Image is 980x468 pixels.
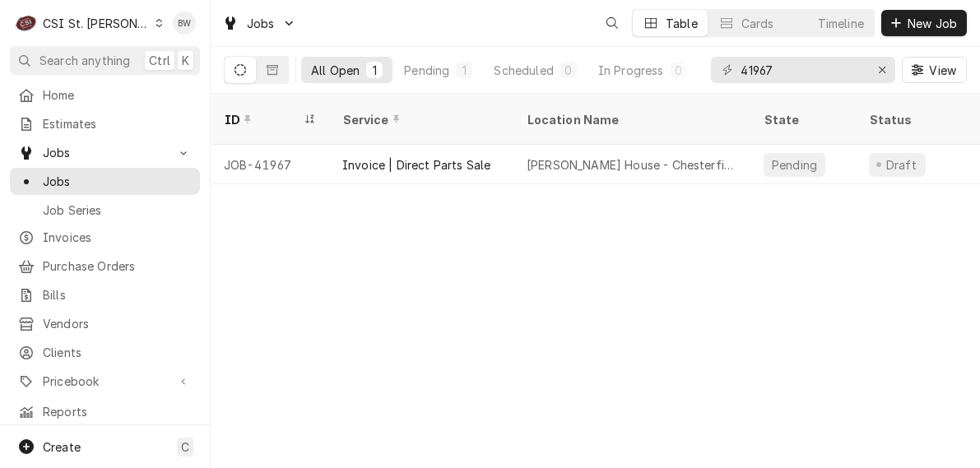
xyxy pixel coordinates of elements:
a: Bills [10,281,200,308]
div: Brad Wicks's Avatar [173,12,196,35]
a: Vendors [10,310,200,337]
div: Service [342,111,497,128]
div: All Open [311,62,360,79]
span: Job Series [43,202,192,219]
div: CSI St. [PERSON_NAME] [43,15,150,32]
div: 0 [564,62,574,79]
span: New Job [904,15,960,32]
div: Invoice | Direct Parts Sale [342,156,490,174]
div: Cards [741,15,774,32]
button: View [902,57,967,83]
span: Vendors [43,315,192,332]
span: Search anything [39,52,130,69]
span: Jobs [43,173,192,190]
a: Go to Jobs [216,10,303,37]
div: Table [666,15,698,32]
div: [PERSON_NAME] House - Chesterfield [527,156,737,174]
span: K [182,52,189,69]
button: Erase input [869,57,895,83]
a: Job Series [10,197,200,224]
span: Bills [43,286,192,304]
a: Purchase Orders [10,253,200,280]
div: C [15,12,38,35]
div: 0 [674,62,684,79]
span: C [181,438,189,456]
a: Go to Jobs [10,139,200,166]
div: Location Name [527,111,734,128]
a: Home [10,81,200,109]
div: 1 [369,62,379,79]
div: In Progress [598,62,664,79]
div: State [764,111,843,128]
span: Create [43,440,81,454]
span: View [926,62,959,79]
span: Jobs [247,15,275,32]
span: Purchase Orders [43,257,192,275]
div: CSI St. Louis's Avatar [15,12,38,35]
div: JOB-41967 [211,145,329,184]
a: Go to Pricebook [10,368,200,395]
div: Timeline [818,15,864,32]
div: Pending [770,156,819,174]
button: New Job [881,10,967,36]
span: Reports [43,403,192,420]
a: Estimates [10,110,200,137]
span: Pricebook [43,373,167,390]
a: Invoices [10,224,200,251]
div: 1 [459,62,469,79]
span: Invoices [43,229,192,246]
div: Pending [404,62,449,79]
a: Jobs [10,168,200,195]
span: Ctrl [149,52,170,69]
a: Reports [10,398,200,425]
span: Jobs [43,144,167,161]
div: Draft [884,156,919,174]
span: Home [43,86,192,104]
span: Clients [43,344,192,361]
span: Estimates [43,115,192,132]
div: ID [224,111,300,128]
button: Open search [599,10,625,36]
div: BW [173,12,196,35]
input: Keyword search [741,57,864,83]
a: Clients [10,339,200,366]
button: Search anythingCtrlK [10,46,200,75]
div: Scheduled [494,62,553,79]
